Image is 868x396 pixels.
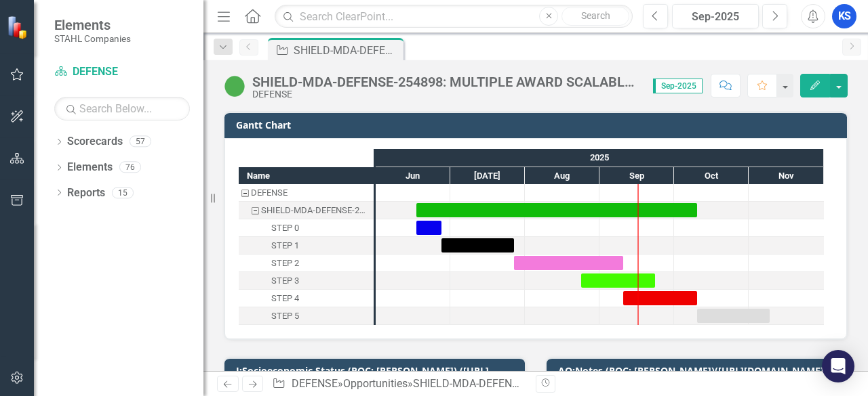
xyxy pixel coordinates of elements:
[239,237,374,255] div: Task: Start date: 2025-06-27 End date: 2025-07-27
[271,219,299,237] div: STEP 0
[252,74,639,89] div: SHIELD-MDA-DEFENSE-254898: MULTIPLE AWARD SCALABLE HOMELAND INNOVATIVE ENTERPRISE LAYERED DEFENSE...
[561,7,629,26] button: Search
[239,184,374,202] div: DEFENSE
[376,149,824,167] div: 2025
[677,9,754,25] div: Sep-2025
[416,221,441,235] div: Task: Start date: 2025-06-17 End date: 2025-06-27
[271,272,299,290] div: STEP 3
[416,203,697,217] div: Task: Start date: 2025-06-17 End date: 2025-10-10
[558,366,840,376] h3: AQ:Notes (POC: [PERSON_NAME])([URL][DOMAIN_NAME])
[261,202,370,219] div: SHIELD-MDA-DEFENSE-254898: MULTIPLE AWARD SCALABLE HOMELAND INNOVATIVE ENTERPRISE LAYERED DEFENSE...
[271,307,299,325] div: STEP 5
[674,167,749,185] div: Oct
[119,162,141,173] div: 76
[239,184,374,202] div: Task: DEFENSE Start date: 2025-06-17 End date: 2025-06-18
[343,377,408,390] a: Opportunities
[749,167,824,185] div: Nov
[112,187,134,198] div: 15
[239,307,374,325] div: Task: Start date: 2025-10-10 End date: 2025-11-09
[292,377,338,390] a: DEFENSE
[832,4,856,28] button: KS
[697,309,770,323] div: Task: Start date: 2025-10-10 End date: 2025-11-09
[239,290,374,307] div: Task: Start date: 2025-09-10 End date: 2025-10-10
[525,167,599,185] div: Aug
[54,33,131,44] small: STAHL Companies
[54,97,190,120] input: Search Below...
[581,273,655,288] div: Task: Start date: 2025-08-24 End date: 2025-09-23
[653,79,703,93] span: Sep-2025
[239,255,374,272] div: Task: Start date: 2025-07-27 End date: 2025-09-10
[239,272,374,290] div: Task: Start date: 2025-08-24 End date: 2025-09-23
[450,167,525,185] div: Jul
[271,255,299,272] div: STEP 2
[251,184,288,202] div: DEFENSE
[822,350,854,382] div: Open Intercom Messenger
[599,167,674,185] div: Sep
[271,237,299,255] div: STEP 1
[239,167,374,184] div: Name
[239,202,374,219] div: Task: Start date: 2025-06-17 End date: 2025-10-10
[514,256,623,270] div: Task: Start date: 2025-07-27 End date: 2025-09-10
[239,237,374,255] div: STEP 1
[376,167,450,185] div: Jun
[239,219,374,237] div: STEP 0
[623,291,697,305] div: Task: Start date: 2025-09-10 End date: 2025-10-10
[239,202,374,219] div: SHIELD-MDA-DEFENSE-254898: MULTIPLE AWARD SCALABLE HOMELAND INNOVATIVE ENTERPRISE LAYERED DEFENSE...
[7,16,31,39] img: ClearPoint Strategy
[54,64,190,80] a: DEFENSE
[239,219,374,237] div: Task: Start date: 2025-06-17 End date: 2025-06-27
[67,185,105,201] a: Reports
[67,160,113,175] a: Elements
[54,17,131,33] span: Elements
[224,75,245,97] img: Active
[294,42,400,59] div: SHIELD-MDA-DEFENSE-254898: MULTIPLE AWARD SCALABLE HOMELAND INNOVATIVE ENTERPRISE LAYERED DEFENSE...
[239,307,374,325] div: STEP 5
[239,272,374,290] div: STEP 3
[130,136,151,148] div: 57
[672,4,759,28] button: Sep-2025
[441,238,514,252] div: Task: Start date: 2025-06-27 End date: 2025-07-27
[581,10,610,21] span: Search
[239,255,374,272] div: STEP 2
[272,376,526,392] div: » »
[271,290,299,307] div: STEP 4
[252,89,639,100] div: DEFENSE
[239,290,374,307] div: STEP 4
[67,134,123,150] a: Scorecards
[236,120,840,130] h3: Gantt Chart
[236,366,518,387] h3: I:Socioeconomic Status (POC: [PERSON_NAME]) ([URL][DOMAIN_NAME])
[275,5,633,28] input: Search ClearPoint...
